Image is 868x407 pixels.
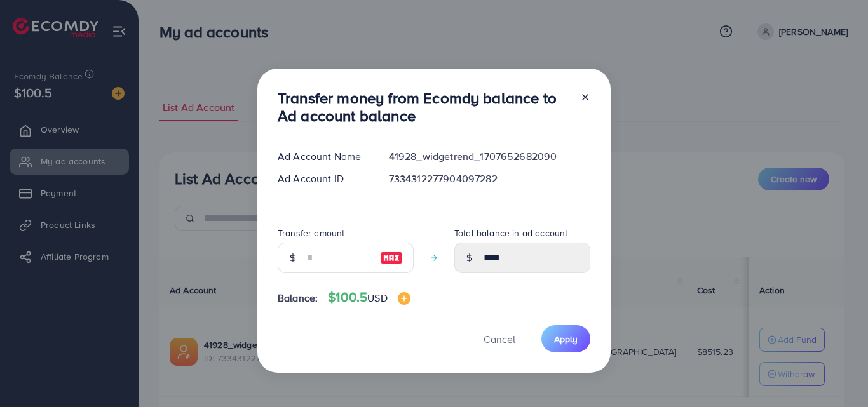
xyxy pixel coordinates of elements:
div: Ad Account Name [268,149,379,164]
span: Cancel [484,332,515,346]
iframe: Chat [814,350,858,397]
button: Apply [541,325,590,352]
label: Total balance in ad account [454,227,567,239]
div: Ad Account ID [268,171,379,186]
button: Cancel [468,325,531,352]
span: Apply [554,333,578,345]
span: Balance: [278,291,318,305]
img: image [380,250,403,265]
div: 7334312277904097282 [379,171,600,186]
h3: Transfer money from Ecomdy balance to Ad account balance [278,89,570,126]
div: 41928_widgetrend_1707652682090 [379,149,600,164]
img: image [398,292,410,305]
h4: $100.5 [328,290,410,305]
label: Transfer amount [278,227,344,239]
span: USD [367,291,387,305]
